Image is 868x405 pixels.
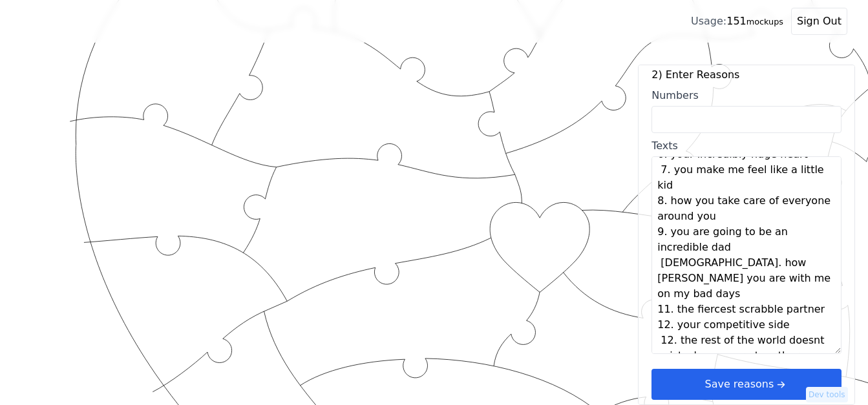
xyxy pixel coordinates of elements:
button: Dev tools [806,387,848,402]
small: mockups [746,17,783,26]
textarea: Texts [651,156,842,354]
div: Texts [651,138,842,154]
svg: arrow right short [774,377,788,391]
div: Numbers [651,88,842,103]
div: 151 [691,14,783,29]
button: Save reasonsarrow right short [651,369,842,400]
input: Numbers [651,106,842,133]
span: Usage: [691,15,726,27]
label: 2) Enter Reasons [651,67,842,83]
button: Sign Out [791,8,847,35]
